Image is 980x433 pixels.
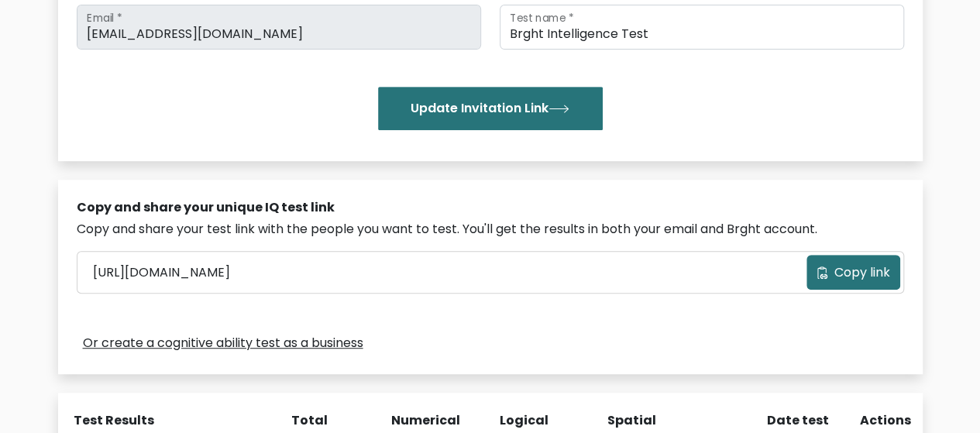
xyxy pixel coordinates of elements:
[500,411,545,430] div: Logical
[860,411,913,430] div: Actions
[500,5,904,50] input: Test name
[74,411,265,430] div: Test Results
[77,220,904,239] div: Copy and share your test link with the people you want to test. You'll get the results in both yo...
[77,198,904,217] div: Copy and share your unique IQ test link
[378,87,603,130] button: Update Invitation Link
[391,411,436,430] div: Numerical
[83,334,363,352] a: Or create a cognitive ability test as a business
[806,255,900,290] button: Copy link
[834,263,890,282] span: Copy link
[716,411,841,430] div: Date test
[284,411,328,430] div: Total
[607,411,652,430] div: Spatial
[77,5,481,50] input: Email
